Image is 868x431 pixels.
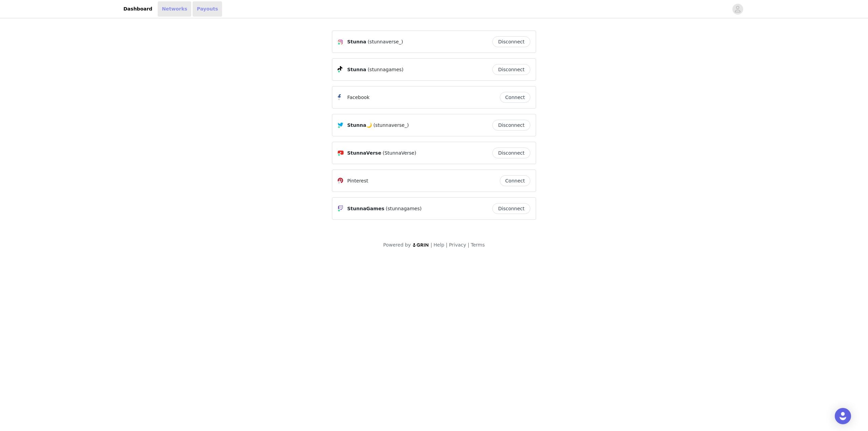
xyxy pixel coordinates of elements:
[492,203,530,214] button: Disconnect
[500,175,530,186] button: Connect
[347,177,368,184] p: Pinterest
[835,408,851,424] div: Open Intercom Messenger
[446,242,448,248] span: |
[347,205,384,212] span: StunnaGames
[373,122,409,129] span: (stunnaverse_)
[382,150,416,157] span: (StunnaVerse)
[347,66,366,73] span: Stunna
[368,38,403,45] span: (stunnaverse_)
[158,1,191,17] a: Networks
[468,242,469,248] span: |
[347,150,381,157] span: StunnaVerse
[471,242,485,248] a: Terms
[119,1,156,17] a: Dashboard
[347,94,370,101] p: Facebook
[500,92,530,103] button: Connect
[368,66,403,73] span: (stunnagames)
[434,242,445,248] a: Help
[492,64,530,75] button: Disconnect
[449,242,466,248] a: Privacy
[492,36,530,47] button: Disconnect
[492,120,530,131] button: Disconnect
[193,1,222,17] a: Payouts
[734,4,741,15] div: avatar
[492,148,530,158] button: Disconnect
[347,38,366,45] span: Stunna
[383,242,411,248] span: Powered by
[386,205,421,212] span: (stunnagames)
[431,242,432,248] span: |
[338,39,343,45] img: Instagram Icon
[347,122,372,129] span: Stunna🌙
[412,243,429,247] img: logo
